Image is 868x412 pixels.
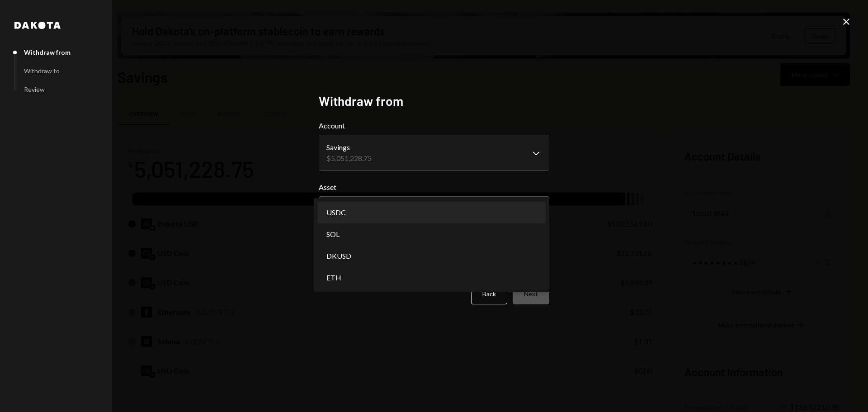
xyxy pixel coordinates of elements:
span: DKUSD [326,251,351,261]
button: Account [319,135,549,171]
span: USDC [326,207,346,218]
label: Account [319,120,549,131]
button: Asset [319,196,549,222]
div: Withdraw to [24,67,60,75]
div: Withdraw from [24,48,71,56]
div: Review [24,85,45,93]
label: Asset [319,182,549,193]
button: Back [471,283,507,304]
span: ETH [326,272,341,283]
h2: Withdraw from [319,92,549,110]
span: SOL [326,229,340,240]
